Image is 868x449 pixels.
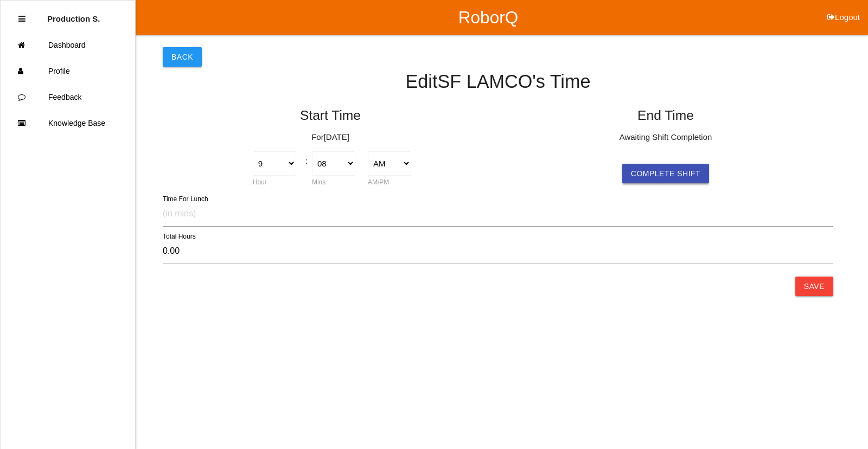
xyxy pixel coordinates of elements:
h5: Start Time [169,108,492,123]
label: AM/PM [368,178,389,186]
h4: Edit SF LAMCO 's Time [163,72,833,92]
input: (in mins) [163,202,833,227]
a: Dashboard [1,32,135,58]
label: Mins [312,178,325,186]
div: : [303,151,306,168]
button: Complete Shift [622,164,709,183]
p: For [DATE] [169,131,492,144]
a: Feedback [1,84,135,110]
p: Awaiting Shift Completion [504,131,827,144]
a: Knowledge Base [1,110,135,136]
button: Save [795,277,833,296]
h5: End Time [504,108,827,123]
div: Close [18,6,25,32]
a: Profile [1,58,135,84]
button: Back [163,47,202,67]
p: Production Shifts [47,6,100,23]
label: Total Hours [163,232,196,241]
label: Hour [253,178,267,186]
label: Time For Lunch [163,194,208,204]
